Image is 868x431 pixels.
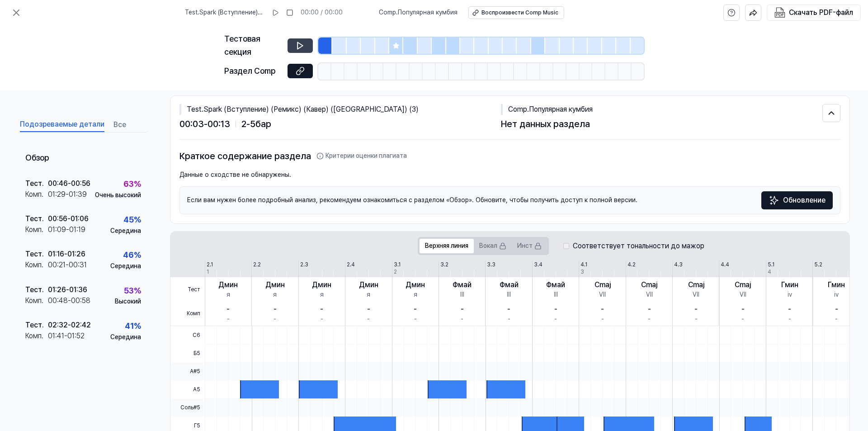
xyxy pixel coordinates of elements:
[48,296,68,305] font: 00:48
[179,118,204,129] font: 00:03
[474,239,512,253] button: Вокал
[468,6,564,19] a: Воспроизвести Comp Music
[749,9,757,17] img: делиться
[420,239,474,253] button: Верхняя линия
[648,305,651,313] font: -
[460,291,464,298] font: III
[735,280,751,289] font: Cmaj
[501,118,590,129] font: Нет данных раздела
[834,291,839,298] font: iv
[414,315,417,322] font: -
[265,280,285,289] font: Дмин
[123,250,134,260] font: 46
[508,105,527,114] font: Comp
[769,195,779,206] img: Блестки
[71,296,90,305] font: 00:58
[601,305,604,313] font: -
[453,280,472,289] font: Фмай
[25,260,42,269] font: Комп
[25,179,42,188] font: Тест
[68,296,71,305] font: -
[320,305,323,313] font: -
[599,291,606,298] font: VII
[788,305,791,313] font: -
[66,260,69,269] font: -
[25,321,42,329] font: Тест
[180,404,200,411] font: Соль#5
[781,280,798,289] font: Гмин
[253,261,261,268] font: 2.2
[241,118,246,129] font: 2
[25,332,42,340] font: Комп
[67,214,71,223] font: -
[42,190,43,199] font: .
[25,153,49,162] font: Обзор
[224,34,260,57] font: Тестовая секция
[414,305,417,313] font: -
[507,291,511,298] font: III
[546,280,565,289] font: Фмай
[95,191,141,199] font: Очень высокий
[69,190,87,199] font: 01:39
[193,386,200,393] font: А5
[115,298,141,305] font: Высокий
[274,315,276,322] font: -
[207,261,213,268] font: 2.1
[274,305,277,313] font: -
[835,315,838,322] font: -
[125,321,134,331] font: 41
[773,5,855,20] button: Скачать PDF-файл
[507,305,510,313] font: -
[66,285,69,294] font: -
[394,261,401,268] font: 3.1
[202,105,203,114] font: .
[835,305,838,313] font: -
[110,262,141,270] font: Середина
[134,215,141,224] font: %
[246,118,250,129] font: -
[69,285,87,294] font: 01:36
[71,214,89,223] font: 01:06
[788,315,791,322] font: -
[208,118,230,129] font: 00:13
[554,291,558,298] font: III
[42,250,44,258] font: .
[198,9,199,16] font: .
[67,332,85,340] font: 01:52
[774,7,785,18] img: Скачать PDF-файл
[48,285,66,294] font: 01:26
[721,261,729,268] font: 4.4
[69,260,87,269] font: 00:31
[42,214,44,223] font: .
[367,291,370,298] font: я
[71,321,91,329] font: 02:42
[42,285,44,294] font: .
[425,242,468,249] font: Верхняя линия
[783,196,826,204] font: Обновление
[187,196,637,204] font: Если вам нужен более подробный анализ, рекомендуем ознакомиться с разделом «Обзор». Обновите, что...
[227,315,230,322] font: -
[695,315,698,322] font: -
[440,261,448,268] font: 3.2
[187,105,202,114] font: Test
[325,152,407,159] font: Критерии оценки плагиата
[134,250,141,260] font: %
[66,225,69,234] font: -
[42,296,43,305] font: .
[727,8,736,17] svg: помощь
[25,225,42,234] font: Комп
[123,179,134,189] font: 63
[396,9,398,16] font: .
[42,332,43,340] font: .
[594,280,611,289] font: Cmaj
[580,261,587,268] font: 4.1
[110,333,141,341] font: Середина
[203,105,419,114] font: Spark (Вступление) (Ремикс) (Кавер) ([GEOGRAPHIC_DATA]) (3)
[367,305,370,313] font: -
[580,269,584,275] font: 3
[627,261,636,268] font: 4.2
[554,305,557,313] font: -
[741,305,745,313] font: -
[20,120,104,128] font: Подозреваемые детали
[394,269,397,275] font: 2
